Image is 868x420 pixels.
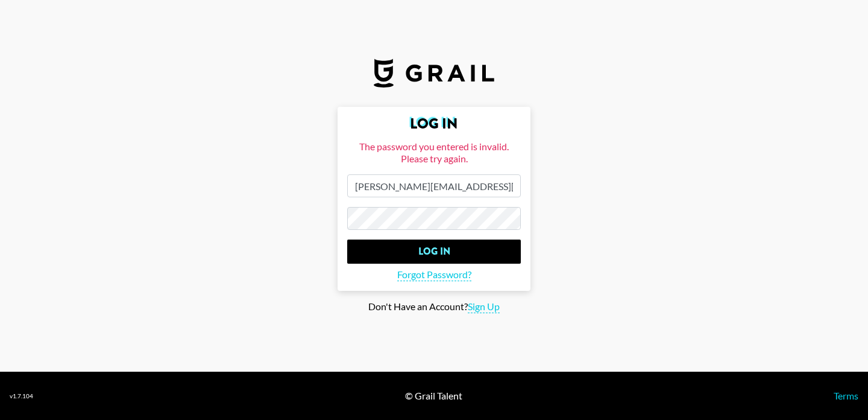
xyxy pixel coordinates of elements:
[834,390,858,401] a: Terms
[10,301,858,313] div: Don't Have an Account?
[397,269,471,281] span: Forgot Password?
[347,141,521,165] div: The password you entered is invalid. Please try again.
[405,390,462,402] div: © Grail Talent
[10,392,33,400] div: v 1.7.104
[347,116,521,131] h2: Log In
[347,174,521,197] input: Email
[374,59,494,87] img: Grail Talent Logo
[347,240,521,264] input: Log In
[468,301,500,313] span: Sign Up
